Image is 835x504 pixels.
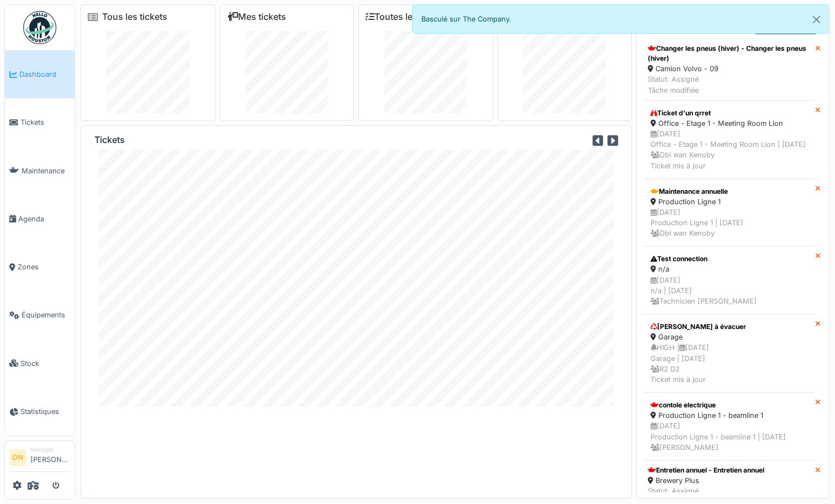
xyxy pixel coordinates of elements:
img: Badge_color-CXgf-gQk.svg [23,11,56,44]
a: Maintenance annuelle Production Ligne 1 [DATE]Production Ligne 1 | [DATE] Obi wan Kenoby [643,179,815,247]
div: Manager [30,445,70,454]
a: Changer les pneus (hiver) - Changer les pneus (hiver) Camion Volvo - 09 Statut: AssignéTâche modi... [643,39,815,100]
a: Toutes les tâches [366,12,448,22]
a: Zones [5,243,75,291]
div: Maintenance annuelle [651,187,808,197]
a: Statistiques [5,388,75,436]
span: Maintenance [22,166,70,176]
div: Ticket d’un qrret [651,108,808,118]
div: Basculé sur The Company. [412,4,829,34]
li: ON [9,449,26,466]
a: Ticket d’un qrret Office - Etage 1 - Meeting Room Lion [DATE]Office - Etage 1 - Meeting Room Lion... [643,100,815,179]
div: [DATE] Production Ligne 1 - beamline 1 | [DATE] [PERSON_NAME] [651,421,808,453]
div: [DATE] n/a | [DATE] Technicien [PERSON_NAME] [651,275,808,307]
div: [DATE] Production Ligne 1 | [DATE] Obi wan Kenoby [651,207,808,239]
div: Office - Etage 1 - Meeting Room Lion [651,118,808,129]
h6: Tickets [94,135,125,145]
a: Mes tickets [227,12,286,22]
div: [DATE] Office - Etage 1 - Meeting Room Lion | [DATE] Obi wan Kenoby Ticket mis à jour [651,129,808,171]
a: Équipements [5,291,75,339]
li: [PERSON_NAME] [30,445,70,469]
div: Production Ligne 1 [651,197,808,207]
a: ON Manager[PERSON_NAME] [9,445,70,472]
a: contole electrique Production Ligne 1 - beamline 1 [DATE]Production Ligne 1 - beamline 1 | [DATE]... [643,392,815,460]
a: Dashboard [5,50,75,98]
a: Maintenance [5,147,75,195]
span: Statistiques [20,406,70,417]
button: Close [804,5,829,34]
span: Stock [20,358,70,369]
a: Test connection n/a [DATE]n/a | [DATE] Technicien [PERSON_NAME] [643,246,815,314]
div: Brewery Plus [648,475,764,486]
span: Agenda [18,214,70,224]
span: Tickets [20,117,70,128]
span: Zones [18,262,70,272]
a: Stock [5,339,75,388]
div: Changer les pneus (hiver) - Changer les pneus (hiver) [648,44,811,63]
div: Statut: Assigné Tâche modifiée [648,74,811,95]
div: Camion Volvo - 09 [648,63,811,74]
div: Production Ligne 1 - beamline 1 [651,410,808,421]
div: HIGH | [DATE] Garage | [DATE] R2 D2 Ticket mis à jour [651,342,808,385]
div: Garage [651,332,808,342]
a: [PERSON_NAME] à évacuer Garage HIGH |[DATE]Garage | [DATE] R2 D2Ticket mis à jour [643,314,815,392]
div: contole electrique [651,400,808,410]
div: n/a [651,264,808,274]
a: Tous les tickets [102,12,167,22]
span: Dashboard [19,69,70,79]
a: Tickets [5,98,75,146]
a: Agenda [5,195,75,243]
div: Test connection [651,254,808,264]
span: Équipements [22,310,70,320]
div: Entretien annuel - Entretien annuel [648,465,764,475]
div: [PERSON_NAME] à évacuer [651,322,808,332]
